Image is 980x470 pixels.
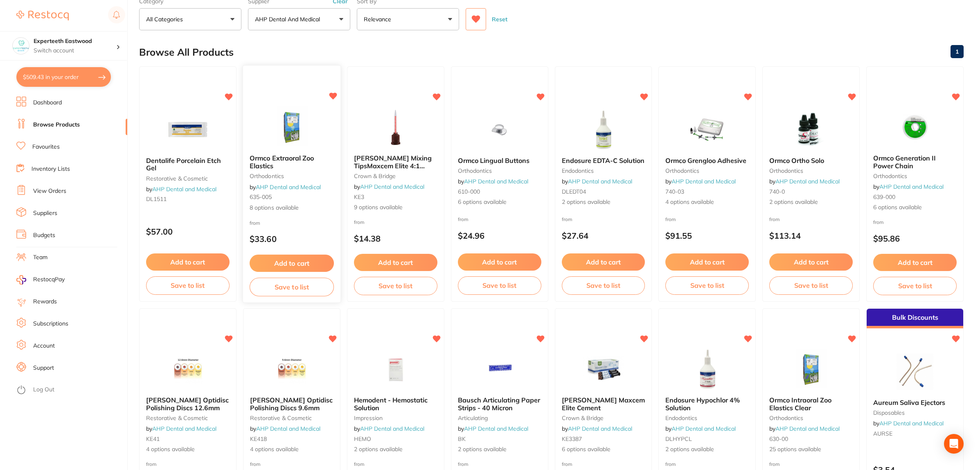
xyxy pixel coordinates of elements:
[873,203,957,212] span: 6 options available
[665,445,749,454] span: 2 options available
[146,156,221,172] span: Dentalife Porcelain Etch Gel
[32,143,60,151] a: Favourites
[577,109,630,150] img: Endosure EDTA-C Solution
[250,415,333,421] small: restorative & cosmetic
[665,188,684,195] span: 740-03
[354,396,428,411] span: Hemodent - Hemostatic Solution
[665,157,749,164] b: Ormco Grengloo Adhesive
[34,37,116,45] h4: Experteeth Eastwood
[769,435,788,443] span: 630-00
[250,183,321,190] span: by
[873,173,957,179] small: orthodontics
[769,253,853,271] button: Add to cart
[562,461,572,467] span: from
[458,231,541,240] p: $24.96
[665,156,746,165] span: Ormco Grengloo Adhesive
[250,219,260,226] span: from
[360,183,424,190] a: AHP Dental and Medical
[458,253,541,271] button: Add to cart
[458,461,469,467] span: from
[146,445,230,454] span: 4 options available
[32,165,70,173] a: Inventory Lists
[354,183,424,190] span: by
[354,219,365,225] span: from
[146,396,229,411] span: [PERSON_NAME] Optidisc Polishing Discs 12.6mm
[354,425,424,432] span: by
[458,425,528,432] span: by
[458,157,541,164] b: Ormco Lingual Buttons
[562,167,645,174] small: endodontics
[250,203,334,212] span: 8 options available
[250,193,272,201] span: 635-005
[255,15,323,23] p: AHP Dental and Medical
[146,276,230,294] button: Save to list
[369,107,422,148] img: Kerr Mixing TipsMaxcem Elite 4:1 Automix Tips (Regular) - 32862, Pack of 50
[364,15,394,23] p: Relevance
[769,216,780,222] span: from
[458,396,541,411] b: Bausch Articulating Paper Strips - 40 Micron
[568,425,632,432] a: AHP Dental and Medical
[944,434,964,454] div: Open Intercom Messenger
[146,396,230,411] b: Hawe Optidisc Polishing Discs 12.6mm
[33,231,55,240] a: Budgets
[354,415,437,421] small: impression
[146,185,216,193] span: by
[489,8,510,30] button: Reset
[146,15,186,23] p: All Categories
[248,8,350,30] button: AHP Dental and Medical
[473,109,526,150] img: Ormco Lingual Buttons
[354,277,437,295] button: Save to list
[250,435,267,443] span: KE418
[256,425,320,432] a: AHP Dental and Medical
[354,234,437,243] p: $14.38
[473,349,526,390] img: Bausch Articulating Paper Strips - 40 Micron
[562,396,645,411] b: Kerr Maxcem Elite Cement
[769,231,853,240] p: $113.14
[357,8,459,30] button: Relevance
[665,396,740,411] span: Endosure Hypochlor 4% Solution
[354,203,437,212] span: 9 options available
[665,276,749,294] button: Save to list
[458,167,541,174] small: orthodontics
[562,216,572,222] span: from
[769,396,831,411] span: Ormco Intraoral Zoo Elastics Clear
[562,425,632,432] span: by
[458,276,541,294] button: Save to list
[784,109,838,150] img: Ormco Ortho Solo
[873,154,957,169] b: Ormco Generation II Power Chain
[665,425,736,432] span: by
[458,445,541,454] span: 2 options available
[665,253,749,271] button: Add to cart
[775,425,840,432] a: AHP Dental and Medical
[873,430,892,437] span: AURSE
[769,188,785,195] span: 740-0
[146,461,157,467] span: from
[256,183,321,190] a: AHP Dental and Medical
[769,167,853,174] small: orthodontics
[146,227,230,236] p: $57.00
[671,425,736,432] a: AHP Dental and Medical
[146,157,230,172] b: Dentalife Porcelain Etch Gel
[568,178,632,185] a: AHP Dental and Medical
[873,398,945,407] span: Aureum Saliva Ejectors
[152,425,216,432] a: AHP Dental and Medical
[458,156,529,165] span: Ormco Lingual Buttons
[250,396,333,411] b: Hawe Optidisc Polishing Discs 9.6mm
[458,396,540,411] span: Bausch Articulating Paper Strips - 40 Micron
[161,109,214,150] img: Dentalife Porcelain Etch Gel
[873,154,936,169] span: Ormco Generation II Power Chain
[769,276,853,294] button: Save to list
[562,276,645,294] button: Save to list
[879,183,944,190] a: AHP Dental and Medical
[250,154,334,169] b: Ormco Extraoral Zoo Elastics
[562,198,645,206] span: 2 options available
[873,420,944,427] span: by
[16,275,65,285] a: RestocqPay
[16,384,125,397] button: Log Out
[888,351,942,392] img: Aureum Saliva Ejectors
[873,409,957,416] small: disposables
[250,154,314,170] span: Ormco Extraoral Zoo Elastics
[354,154,437,169] b: Kerr Mixing TipsMaxcem Elite 4:1 Automix Tips (Regular) - 32862, Pack of 50
[250,461,261,467] span: from
[458,216,469,222] span: from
